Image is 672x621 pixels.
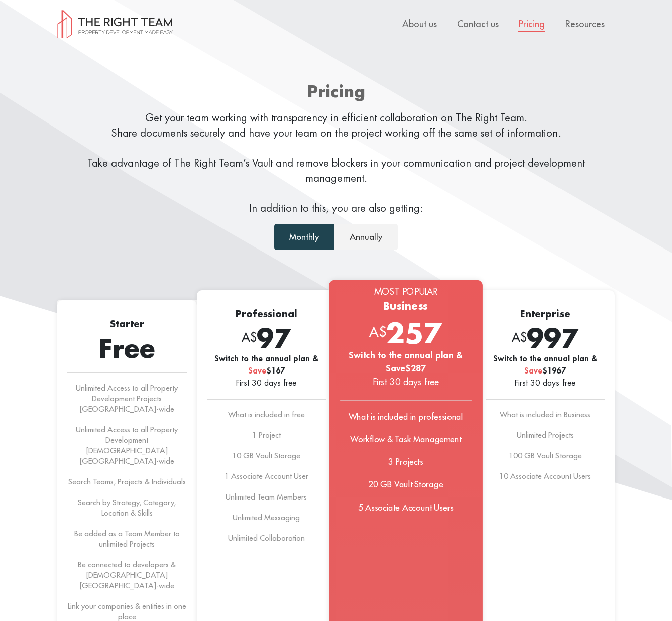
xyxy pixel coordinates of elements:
[248,367,266,375] span: Save
[197,377,337,389] div: First 30 days free
[67,498,187,519] li: Search by Strategy, Category, Location & Skills
[457,20,499,29] a: Contact us
[67,560,187,591] li: Be connected to developers & [DEMOGRAPHIC_DATA][GEOGRAPHIC_DATA]-wide
[402,20,437,29] a: About us
[329,321,482,349] div: 257
[207,513,326,523] li: Unlimited Messaging
[203,353,329,377] div: Switch to the annual plan & $167
[57,10,173,38] img: The Right Team
[340,434,471,446] li: Workflow & Task Management
[340,412,471,423] li: What is included in professional
[67,477,187,487] li: Search Teams, Projects & Individuals
[476,305,615,323] h5: Enterprise
[565,20,605,29] a: Resources
[329,286,482,299] div: Most Popular
[476,377,615,389] div: First 30 days free
[369,326,386,339] sup: A$
[486,471,605,482] li: 10 Associate Account Users
[512,332,527,344] sup: A$
[274,224,334,250] a: Monthly
[486,410,605,420] li: What is included in Business
[340,502,471,514] li: 5 Associate Account Users
[519,20,545,29] a: Pricing
[67,529,187,550] li: Be added as a Team Member to unlimited Projects
[340,479,471,491] li: 20 GB Vault Storage
[486,430,605,441] li: Unlimited Projects
[67,425,187,467] li: Unlimited Access to all Property Development [DEMOGRAPHIC_DATA][GEOGRAPHIC_DATA]-wide
[242,332,257,344] sup: A$
[340,457,471,468] li: 3 Projects
[476,327,615,353] div: 997
[207,451,326,461] li: 10 GB Vault Storage
[482,353,608,377] div: Switch to the annual plan & $1967
[207,410,326,420] li: What is included in free
[207,492,326,503] li: Unlimited Team Members
[87,113,585,213] span: Get your team working with transparency in efficient collaboration on The Right Team. Share docum...
[67,383,187,415] li: Unlimited Access to all Property Development Projects [GEOGRAPHIC_DATA]-wide
[524,367,542,375] span: Save
[486,451,605,461] li: 100 GB Vault Storage
[334,224,398,251] a: Annually
[329,297,482,317] h5: Business
[57,315,197,333] h5: Starter
[197,327,337,353] div: 97
[207,471,326,482] li: 1 Associate Account User
[197,305,337,323] h5: Professional
[337,349,475,376] div: Switch to the annual plan & $287
[207,533,326,544] li: Unlimited Collaboration
[386,364,406,374] span: Save
[57,337,197,362] div: Free
[57,78,615,106] h1: Pricing
[329,376,482,389] div: First 30 days free
[207,430,326,441] li: 1 Project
